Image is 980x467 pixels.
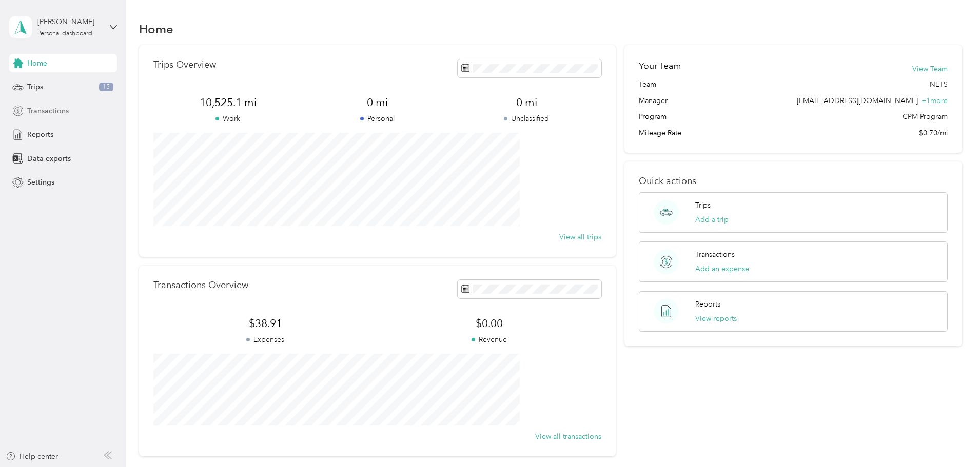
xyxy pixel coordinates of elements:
span: Reports [27,129,53,140]
p: Transactions Overview [153,280,248,291]
span: $38.91 [153,316,377,331]
span: Data exports [27,153,71,164]
div: Personal dashboard [37,31,92,37]
span: Home [27,58,47,69]
button: View all transactions [535,431,601,442]
span: Mileage Rate [639,128,681,138]
h2: Your Team [639,59,681,72]
p: Reports [695,299,720,310]
p: Quick actions [639,176,948,187]
span: Settings [27,177,54,188]
span: Manager [639,95,668,106]
p: Work [153,113,303,124]
span: [EMAIL_ADDRESS][DOMAIN_NAME] [797,96,918,105]
span: Trips [27,82,43,92]
p: Transactions [695,249,735,260]
p: Expenses [153,334,377,345]
button: Add an expense [695,263,749,274]
button: Help center [6,451,58,462]
button: View all trips [559,232,601,242]
p: Trips Overview [153,59,216,70]
p: Revenue [377,334,601,345]
span: Transactions [27,106,69,116]
span: 0 mi [303,95,452,110]
iframe: Everlance-gr Chat Button Frame [923,410,980,467]
span: 15 [99,83,113,92]
div: [PERSON_NAME] [37,16,102,27]
span: CPM Program [903,111,948,122]
button: View Team [912,64,948,74]
p: Personal [303,113,452,124]
span: 10,525.1 mi [153,95,303,110]
span: + 1 more [922,96,948,105]
button: View reports [695,313,737,324]
p: Trips [695,200,711,211]
span: NETS [930,79,948,90]
span: 0 mi [452,95,601,110]
p: Unclassified [452,113,601,124]
h1: Home [139,24,173,34]
button: Add a trip [695,214,729,225]
span: Program [639,111,667,122]
span: $0.70/mi [919,128,948,138]
span: Team [639,79,656,90]
span: $0.00 [377,316,601,331]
